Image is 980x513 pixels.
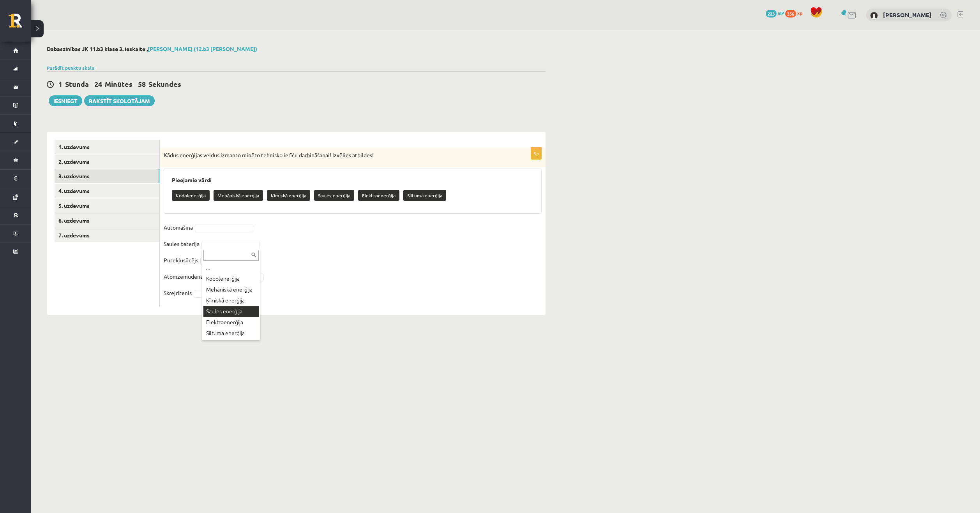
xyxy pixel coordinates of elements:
div: ... [203,262,259,273]
div: Elektroenerģija [203,317,259,328]
div: Saules enerģija [203,306,259,317]
div: Ķīmiskā enerģija [203,295,259,306]
div: Siltuma enerģija [203,328,259,339]
div: Mehāniskā enerģija [203,284,259,295]
div: Kodolenerģija [203,273,259,284]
